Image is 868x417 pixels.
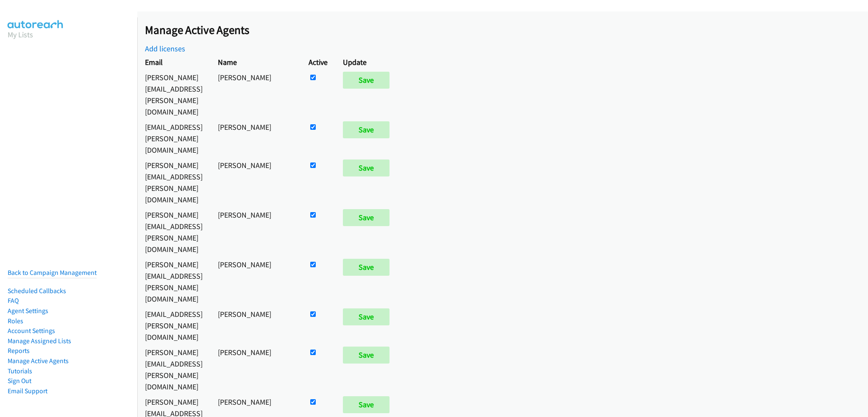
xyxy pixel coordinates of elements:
[137,306,210,344] td: [EMAIL_ADDRESS][PERSON_NAME][DOMAIN_NAME]
[210,344,301,394] td: [PERSON_NAME]
[145,44,185,53] a: Add licenses
[335,54,401,70] th: Update
[210,257,301,306] td: [PERSON_NAME]
[137,54,210,70] th: Email
[210,54,301,70] th: Name
[8,357,69,365] a: Manage Active Agents
[137,207,210,257] td: [PERSON_NAME][EMAIL_ADDRESS][PERSON_NAME][DOMAIN_NAME]
[343,259,389,276] input: Save
[210,70,301,119] td: [PERSON_NAME]
[8,297,19,305] a: FAQ
[137,257,210,306] td: [PERSON_NAME][EMAIL_ADDRESS][PERSON_NAME][DOMAIN_NAME]
[343,347,389,364] input: Save
[343,308,389,325] input: Save
[145,23,868,37] h2: Manage Active Agents
[137,157,210,207] td: [PERSON_NAME][EMAIL_ADDRESS][PERSON_NAME][DOMAIN_NAME]
[137,70,210,119] td: [PERSON_NAME][EMAIL_ADDRESS][PERSON_NAME][DOMAIN_NAME]
[8,367,32,375] a: Tutorials
[343,121,389,138] input: Save
[210,306,301,344] td: [PERSON_NAME]
[301,54,335,70] th: Active
[8,377,31,385] a: Sign Out
[8,287,66,295] a: Scheduled Callbacks
[343,209,389,226] input: Save
[137,344,210,394] td: [PERSON_NAME][EMAIL_ADDRESS][PERSON_NAME][DOMAIN_NAME]
[343,160,389,176] input: Save
[8,337,71,345] a: Manage Assigned Lists
[8,269,97,277] a: Back to Campaign Management
[8,347,30,355] a: Reports
[210,119,301,157] td: [PERSON_NAME]
[8,327,55,335] a: Account Settings
[8,317,23,325] a: Roles
[343,396,389,413] input: Save
[210,157,301,207] td: [PERSON_NAME]
[8,307,48,315] a: Agent Settings
[137,119,210,157] td: [EMAIL_ADDRESS][PERSON_NAME][DOMAIN_NAME]
[210,207,301,257] td: [PERSON_NAME]
[343,72,389,89] input: Save
[8,30,33,39] a: My Lists
[8,387,47,395] a: Email Support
